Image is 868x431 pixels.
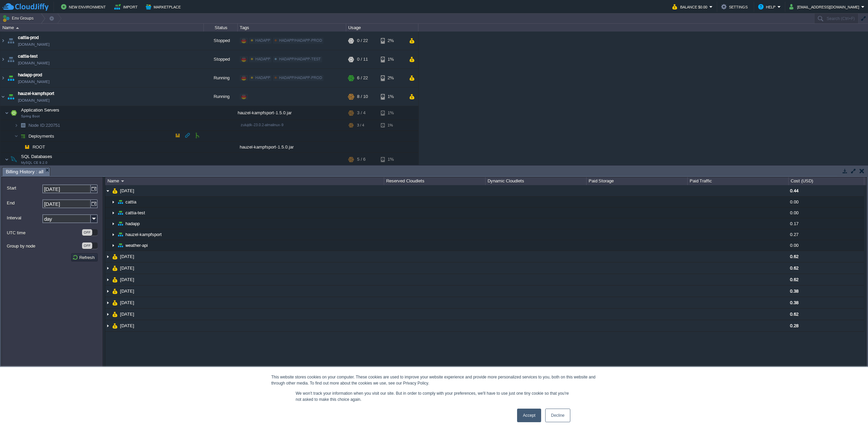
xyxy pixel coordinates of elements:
span: Billing History : all [6,168,43,176]
span: HADAPP [255,57,270,61]
span: MySQL CE 9.2.0 [21,161,47,165]
button: [EMAIL_ADDRESS][DOMAIN_NAME] [789,3,861,11]
img: AMDAwAAAACH5BAEAAAAALAAAAAABAAEAAAICRAEAOw== [105,286,111,297]
img: AMDAwAAAACH5BAEAAAAALAAAAAABAAEAAAICRAEAOw== [112,286,118,297]
div: Dynamic Cloudlets [486,177,586,185]
img: AMDAwAAAACH5BAEAAAAALAAAAAABAAEAAAICRAEAOw== [112,309,118,320]
button: Env Groups [2,14,36,23]
div: 3 / 4 [357,120,364,131]
span: 0.62 [790,254,798,259]
img: AMDAwAAAACH5BAEAAAAALAAAAAABAAEAAAICRAEAOw== [112,320,118,331]
div: hauzel-kampfsport-1.5.0.jar [238,142,346,152]
a: [DATE] [119,300,135,306]
span: HADAPP [255,76,270,80]
img: AMDAwAAAACH5BAEAAAAALAAAAAABAAEAAAICRAEAOw== [111,197,116,207]
span: 0.00 [790,199,798,204]
div: Running [204,69,238,87]
div: Tags [238,24,346,32]
span: HADAPP/HADAPP-PROD [279,38,322,42]
img: AMDAwAAAACH5BAEAAAAALAAAAAABAAEAAAICRAEAOw== [14,120,18,131]
img: AMDAwAAAACH5BAEAAAAALAAAAAABAAEAAAICRAEAOw== [112,185,118,196]
div: Stopped [204,50,238,68]
img: AMDAwAAAACH5BAEAAAAALAAAAAABAAEAAAICRAEAOw== [112,262,118,274]
div: OFF [82,229,92,236]
a: [DOMAIN_NAME] [18,78,50,85]
img: AMDAwAAAACH5BAEAAAAALAAAAAABAAEAAAICRAEAOw== [118,218,123,229]
a: cattia-prod [18,34,39,41]
p: We won't track your information when you visit our site. But in order to comply with your prefere... [296,390,572,403]
span: 0.27 [790,232,798,237]
label: Group by node [7,242,81,250]
div: 2% [381,69,403,87]
span: ROOT [32,144,46,150]
span: cattia-test [125,210,146,216]
img: AMDAwAAAACH5BAEAAAAALAAAAAABAAEAAAICRAEAOw== [6,69,16,87]
div: 0 / 22 [357,32,368,50]
label: Interval [7,214,42,221]
img: AMDAwAAAACH5BAEAAAAALAAAAAABAAEAAAICRAEAOw== [105,297,111,308]
div: 0 / 11 [357,50,368,68]
button: Help [758,3,777,11]
div: 1% [381,120,403,131]
img: AMDAwAAAACH5BAEAAAAALAAAAAABAAEAAAICRAEAOw== [5,106,9,120]
a: [DATE] [119,288,135,294]
a: [DOMAIN_NAME] [18,97,50,104]
img: AMDAwAAAACH5BAEAAAAALAAAAAABAAEAAAICRAEAOw== [18,131,28,141]
div: Running [204,87,238,106]
button: Refresh [72,254,97,260]
span: 0.44 [790,188,798,193]
a: hauzel-kampfsport [18,90,54,97]
span: [DATE] [119,254,135,259]
span: 0.38 [790,289,798,294]
img: AMDAwAAAACH5BAEAAAAALAAAAAABAAEAAAICRAEAOw== [105,320,111,331]
div: 5 / 6 [357,153,366,166]
button: Balance $0.00 [672,3,709,11]
div: OFF [82,242,92,249]
img: AMDAwAAAACH5BAEAAAAALAAAAAABAAEAAAICRAEAOw== [0,87,6,106]
div: 6 / 22 [357,69,368,87]
div: This website stores cookies on your computer. These cookies are used to improve your website expe... [271,374,597,386]
div: Stopped [204,32,238,50]
img: AMDAwAAAACH5BAEAAAAALAAAAAABAAEAAAICRAEAOw== [118,197,123,207]
span: 0.62 [790,266,798,271]
div: Paid Storage [587,177,687,185]
a: [DATE] [119,265,135,271]
span: hauzel-kampfsport [125,232,163,237]
div: Paid Traffic [688,177,788,185]
div: hauzel-kampfsport-1.5.0.jar [238,106,346,120]
div: 1% [381,50,403,68]
span: Node ID: [28,123,46,128]
img: AMDAwAAAACH5BAEAAAAALAAAAAABAAEAAAICRAEAOw== [18,142,22,152]
a: [DATE] [119,188,135,194]
span: HADAPP/HADAPP-PROD [279,76,322,80]
img: AMDAwAAAACH5BAEAAAAALAAAAAABAAEAAAICRAEAOw== [118,229,123,240]
div: 2% [381,32,403,50]
div: 1% [381,87,403,106]
img: AMDAwAAAACH5BAEAAAAALAAAAAABAAEAAAICRAEAOw== [111,208,116,218]
span: hadapp-prod [18,72,42,78]
button: New Environment [61,3,108,11]
img: AMDAwAAAACH5BAEAAAAALAAAAAABAAEAAAICRAEAOw== [121,180,124,182]
span: HADAPP/HADAPP-TEST [279,57,321,61]
span: Spring Boot [21,114,40,118]
span: 0.38 [790,300,798,305]
a: [DOMAIN_NAME] [18,41,50,48]
img: AMDAwAAAACH5BAEAAAAALAAAAAABAAEAAAICRAEAOw== [111,229,116,240]
a: [DOMAIN_NAME] [18,60,50,66]
span: 0.62 [790,277,798,282]
a: [DATE] [119,323,135,329]
span: weather-api [125,242,149,248]
div: Reserved Cloudlets [384,177,485,185]
img: AMDAwAAAACH5BAEAAAAALAAAAAABAAEAAAICRAEAOw== [105,262,111,274]
img: AMDAwAAAACH5BAEAAAAALAAAAAABAAEAAAICRAEAOw== [0,32,6,50]
img: AMDAwAAAACH5BAEAAAAALAAAAAABAAEAAAICRAEAOw== [118,240,123,251]
span: [DATE] [119,311,135,317]
a: [DATE] [119,277,135,282]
